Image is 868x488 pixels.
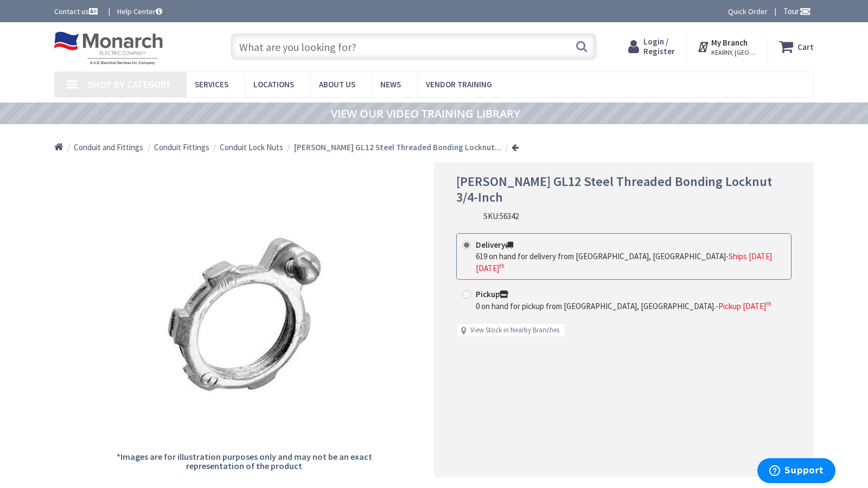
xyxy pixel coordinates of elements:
[476,251,786,274] div: -
[697,37,757,56] div: My Branch KEARNY, [GEOGRAPHIC_DATA]
[54,6,100,17] a: Contact us
[331,108,520,120] a: VIEW OUR VIDEO TRAINING LIBRARY
[115,452,373,471] h5: *Images are for illustration purposes only and may not be an exact representation of the product
[476,300,771,312] div: -
[74,142,143,152] span: Conduit and Fittings
[253,79,294,89] span: Locations
[294,142,501,152] strong: [PERSON_NAME] GL12 Steel Threaded Bonding Locknut...
[220,142,283,152] span: Conduit Lock Nuts
[628,37,675,56] a: Login / Register
[74,142,143,153] a: Conduit and Fittings
[476,301,716,311] span: 0 on hand for pickup from [GEOGRAPHIC_DATA], [GEOGRAPHIC_DATA].
[380,79,401,89] span: News
[154,142,209,152] span: Conduit Fittings
[783,6,811,16] span: Tour
[718,301,771,311] span: Pickup [DATE]
[476,289,508,299] strong: Pickup
[766,300,771,307] sup: th
[643,36,675,56] span: Login / Register
[231,33,597,60] input: What are you looking for?
[470,325,559,336] a: View Stock in Nearby Branches
[476,251,772,273] span: Ships [DATE][DATE]
[195,79,228,89] span: Services
[476,240,513,250] strong: Delivery
[456,173,772,206] span: [PERSON_NAME] GL12 Steel Threaded Bonding Locknut 3/4-Inch
[757,458,835,485] iframe: Opens a widget where you can find more information
[500,211,519,221] span: 56342
[779,37,814,56] a: Cart
[319,79,355,89] span: About Us
[88,78,171,91] span: Shop By Category
[483,210,519,222] div: SKU:
[117,6,162,17] a: Help Center
[163,233,325,396] img: Crouse-Hinds GL12 Steel Threaded Bonding Locknut 3/4-Inch
[711,48,757,57] span: KEARNY, [GEOGRAPHIC_DATA]
[220,142,283,153] a: Conduit Lock Nuts
[711,37,748,48] strong: My Branch
[154,142,209,153] a: Conduit Fittings
[426,79,492,89] span: Vendor Training
[476,251,726,261] span: 619 on hand for delivery from [GEOGRAPHIC_DATA], [GEOGRAPHIC_DATA]
[728,6,768,17] a: Quick Order
[54,31,163,65] img: Monarch Electric Company
[499,262,505,269] sup: th
[797,37,814,56] strong: Cart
